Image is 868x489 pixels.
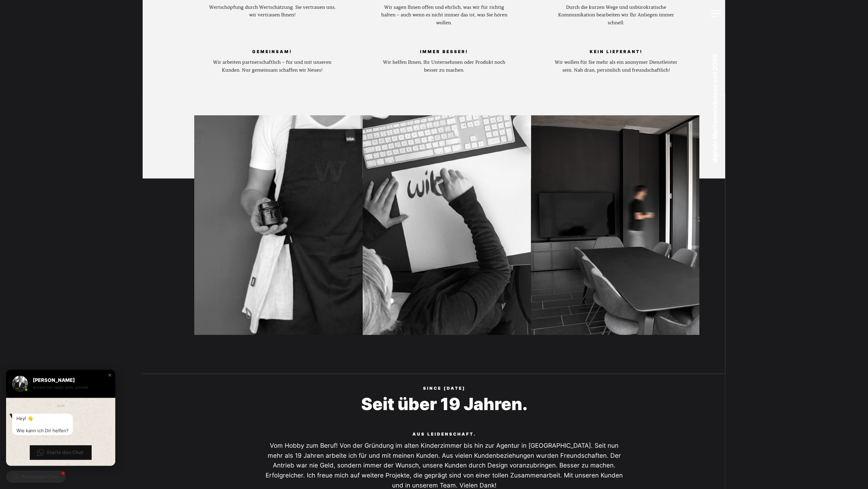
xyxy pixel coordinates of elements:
button: Starte den Chat [30,445,92,460]
div: 22:41 [57,402,65,409]
p: Durch die kurzen Wege und unbürokratische Kommunikation bearbeiten wir Ihr Anliegen immer schnell. [551,4,682,27]
div: Wie kann ich Dir helfen? [16,428,69,434]
span: Starte den Chat [46,449,83,456]
h5: Gemeinsam! [207,48,338,59]
h2: Seit über 19 Jahren. [186,395,702,413]
p: Wir arbeiten partnerschaftlich – für und mit unseren Kunden. Nur gemeinsam schaffen wir Neues! [207,59,338,74]
p: digitale Markenerlebnisse seit 2005 [700,35,731,183]
h5: Aus Leidenschaft. [264,430,625,441]
p: Wir wollen für Sie mehr als ein anonymer Dienstleister sein. Nah dran, persönlich und freundschaf... [551,59,682,74]
button: WhatsApp Chat [6,470,66,483]
p: Antwortet meist sehr schnell [33,384,104,391]
p: Wertschöpfung durch Wertschätzung. Sie vertrauen uns, wir vertrauen Ihnen! [207,4,338,19]
h5: Since [DATE] [186,384,702,395]
p: Wir sagen Ihnen offen und ehrlich, was wir für richtig halten – auch wenn es nicht immer das ist,... [379,4,510,27]
img: Manuel Wollwinder [12,376,28,392]
div: Close chat window [107,372,113,378]
p: Wir helfen Ihnen, Ihr Unternehmen oder Produkt noch besser zu machen. [379,59,510,74]
h5: Immer besser! [379,48,510,59]
div: [PERSON_NAME] [33,377,104,383]
h5: Kein Lieferant! [551,48,682,59]
div: Hey! 👋 [16,416,69,422]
